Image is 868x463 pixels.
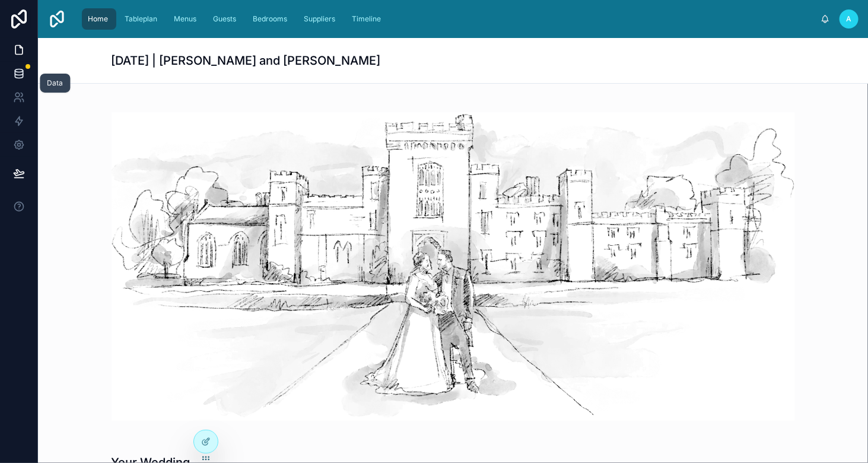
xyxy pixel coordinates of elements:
[352,14,381,24] span: Timeline
[346,8,389,30] a: Timeline
[168,8,205,30] a: Menus
[112,52,381,69] h1: [DATE] | [PERSON_NAME] and [PERSON_NAME]
[247,8,295,30] a: Bedrooms
[304,14,335,24] span: Suppliers
[76,6,821,32] div: scrollable content
[47,78,63,88] div: Data
[119,8,166,30] a: Tableplan
[253,14,287,24] span: Bedrooms
[82,8,116,30] a: Home
[47,9,66,28] img: App logo
[125,14,157,24] span: Tableplan
[88,14,108,24] span: Home
[174,14,196,24] span: Menus
[298,8,344,30] a: Suppliers
[847,14,852,24] span: A
[207,8,244,30] a: Guests
[112,112,795,421] img: 34383-HCC_Wedding_Sketch_5-1728x780px-5.gif
[213,14,236,24] span: Guests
